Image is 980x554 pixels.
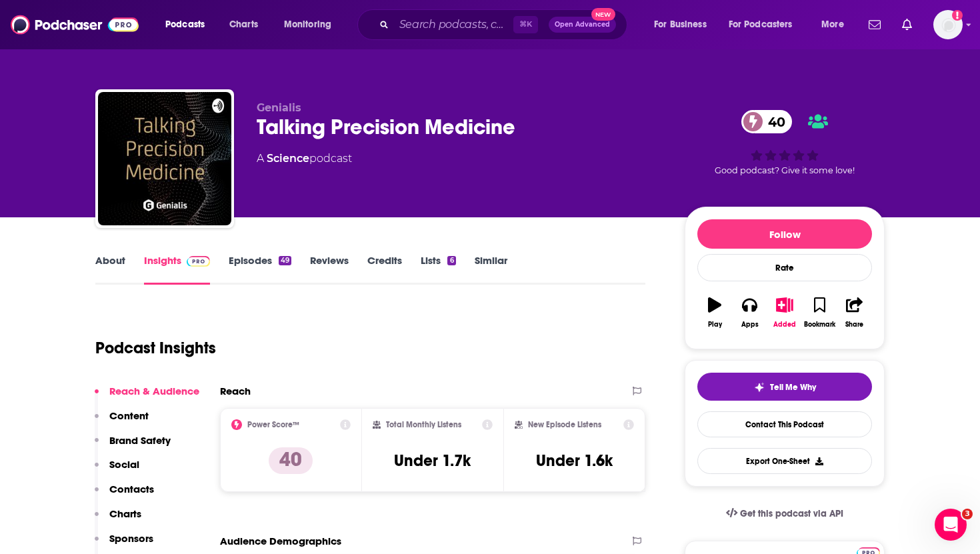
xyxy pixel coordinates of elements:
[767,289,802,337] button: Added
[370,9,640,40] div: Search podcasts, credits, & more...
[654,15,707,34] span: For Business
[95,338,216,358] h1: Podcast Insights
[591,8,615,21] span: New
[729,15,793,34] span: For Podcasters
[697,289,732,337] button: Play
[715,497,854,530] a: Get this podcast via API
[697,448,872,474] button: Export One-Sheet
[247,420,299,429] h2: Power Score™
[770,382,816,393] span: Tell Me Why
[741,321,759,329] div: Apps
[897,13,917,36] a: Show notifications dropdown
[740,508,843,519] span: Get this podcast via API
[367,254,402,285] a: Credits
[275,14,349,35] button: open menu
[697,254,872,281] div: Rate
[685,101,885,184] div: 40Good podcast? Give it some love!
[536,451,613,471] h3: Under 1.6k
[98,92,231,225] img: Talking Precision Medicine
[697,219,872,249] button: Follow
[269,447,313,474] p: 40
[11,12,139,37] img: Podchaser - Follow, Share and Rate Podcasts
[754,382,765,393] img: tell me why sparkle
[156,14,222,35] button: open menu
[257,151,352,167] div: A podcast
[812,14,861,35] button: open menu
[421,254,455,285] a: Lists6
[229,254,291,285] a: Episodes49
[394,451,471,471] h3: Under 1.7k
[95,458,139,483] button: Social
[732,289,767,337] button: Apps
[555,21,610,28] span: Open Advanced
[187,256,210,267] img: Podchaser Pro
[475,254,507,285] a: Similar
[386,420,461,429] h2: Total Monthly Listens
[95,507,141,532] button: Charts
[962,509,973,519] span: 3
[109,532,153,545] p: Sponsors
[95,434,171,459] button: Brand Safety
[447,256,455,265] div: 6
[837,289,872,337] button: Share
[109,385,199,397] p: Reach & Audience
[95,409,149,434] button: Content
[720,14,812,35] button: open menu
[645,14,723,35] button: open menu
[165,15,205,34] span: Podcasts
[109,483,154,495] p: Contacts
[952,10,963,21] svg: Add a profile image
[109,458,139,471] p: Social
[804,321,835,329] div: Bookmark
[935,509,967,541] iframe: Intercom live chat
[95,254,125,285] a: About
[933,10,963,39] img: User Profile
[221,14,266,35] a: Charts
[310,254,349,285] a: Reviews
[528,420,601,429] h2: New Episode Listens
[863,13,886,36] a: Show notifications dropdown
[279,256,291,265] div: 49
[109,409,149,422] p: Content
[95,483,154,507] button: Contacts
[229,15,258,34] span: Charts
[220,535,341,547] h2: Audience Demographics
[845,321,863,329] div: Share
[513,16,538,33] span: ⌘ K
[741,110,792,133] a: 40
[109,434,171,447] p: Brand Safety
[933,10,963,39] span: Logged in as jgarciaampr
[109,507,141,520] p: Charts
[715,165,855,175] span: Good podcast? Give it some love!
[257,101,301,114] span: Genialis
[267,152,309,165] a: Science
[697,373,872,401] button: tell me why sparkleTell Me Why
[394,14,513,35] input: Search podcasts, credits, & more...
[802,289,837,337] button: Bookmark
[144,254,210,285] a: InsightsPodchaser Pro
[708,321,722,329] div: Play
[697,411,872,437] a: Contact This Podcast
[933,10,963,39] button: Show profile menu
[95,385,199,409] button: Reach & Audience
[284,15,331,34] span: Monitoring
[549,17,616,33] button: Open AdvancedNew
[773,321,796,329] div: Added
[755,110,792,133] span: 40
[220,385,251,397] h2: Reach
[821,15,844,34] span: More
